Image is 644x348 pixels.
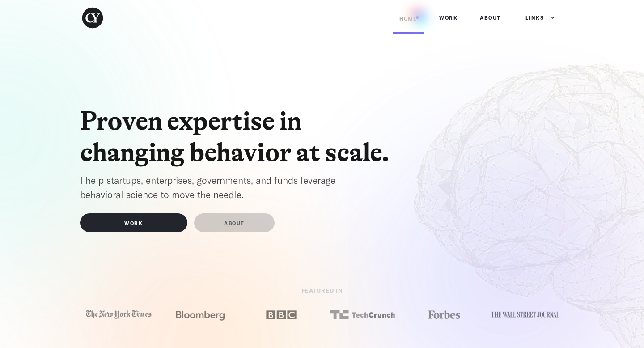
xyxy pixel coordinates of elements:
[80,213,187,232] a: WORK
[517,4,555,31] div: Links
[80,5,116,30] a: home
[194,213,275,232] a: ABOUT
[432,4,464,31] a: Work
[525,13,544,22] div: Links
[393,5,424,34] a: Home
[80,106,402,169] h1: Proven expertise in changing behavior at scale.
[80,173,366,202] p: I help startups, enterprises, governments, and funds leverage behavioral science to move the needle.
[473,4,508,31] a: ABOUT
[210,285,434,300] p: FEATURED IN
